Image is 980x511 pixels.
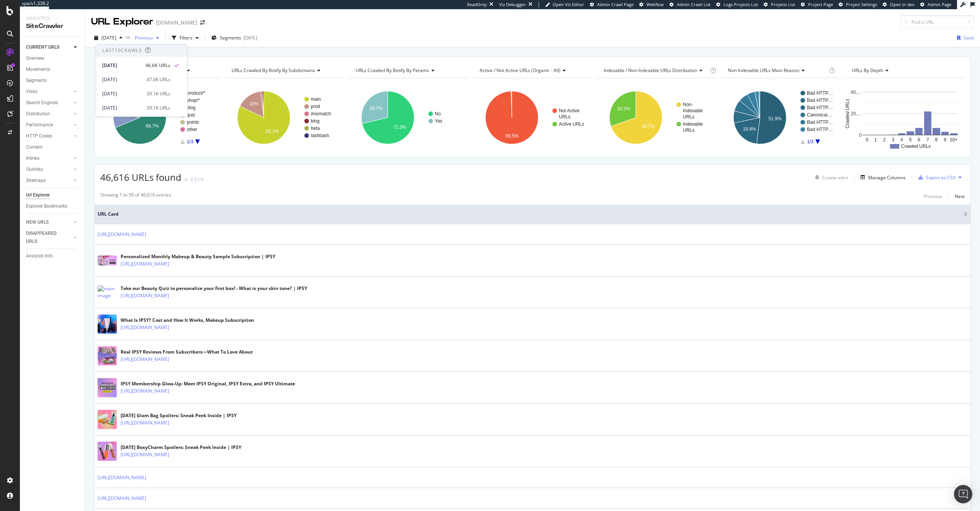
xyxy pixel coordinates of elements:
h4: Non-Indexable URLs Main Reason [726,64,828,77]
svg: A chart. [348,84,468,151]
text: 6 [918,137,920,142]
svg: A chart. [224,84,344,151]
div: Next [955,193,965,200]
div: Analytics [26,15,78,22]
div: Last 10 Crawls [102,47,142,54]
div: Save [964,34,974,41]
text: Indexable [683,121,703,127]
div: Filters [180,34,193,41]
a: [URL][DOMAIN_NAME] [98,231,146,238]
text: 30.3% [617,106,630,111]
text: Non- [683,102,693,107]
span: Active / Not Active URLs (organic - all) [480,67,560,74]
text: 2 [883,137,886,142]
text: 1/3 [187,139,193,144]
a: Content [26,143,79,151]
text: other [187,127,197,132]
button: Next [955,192,965,201]
text: 5 [909,137,912,142]
text: Crawled URLs [901,144,931,149]
span: URL Card [98,211,962,218]
img: main image [98,410,117,429]
text: shop/* [187,98,200,103]
div: [DATE] BoxyCharm Spoilers: Sneak Peek Inside | IPSY [121,444,241,451]
div: 39.1K URLs [147,105,170,111]
div: Movements [26,66,50,74]
div: Overview [26,54,44,62]
text: Bad HTTP… [807,105,833,110]
a: Segments [26,77,79,85]
text: 71.3% [393,124,406,130]
h4: Active / Not Active URLs [478,64,586,77]
div: 47.0K URLs [147,76,170,83]
a: Inlinks [26,154,72,162]
a: Webflow [639,2,664,8]
div: IPSY Membership Glow-Up: Meet IPSY Original, IPSY Extra, and IPSY Ultimate [121,380,295,387]
text: 1/3 [807,139,813,144]
div: Previous [924,193,942,200]
a: [URL][DOMAIN_NAME] [121,419,169,427]
div: [DATE] [102,90,142,97]
span: URLs by Depth [852,67,883,74]
div: Inlinks [26,154,39,162]
a: Movements [26,66,79,74]
img: main image [98,442,117,461]
div: [DATE] Glam Bag Spoilers: Sneak Peek Inside | IPSY [121,412,237,419]
text: 0 [866,137,868,142]
svg: A chart. [100,84,220,151]
svg: A chart. [844,84,964,151]
span: Webflow [647,2,664,7]
span: Segments [220,34,241,41]
text: 9 [944,137,946,142]
div: arrow-right-arrow-left [200,20,205,25]
div: Performance [26,121,53,129]
span: Indexable / Non-Indexable URLs distribution [604,67,697,74]
div: Outlinks [26,165,43,174]
svg: A chart. [720,84,840,151]
span: Previous [132,34,153,41]
a: Analysis Info [26,252,79,260]
text: blog [187,105,196,110]
text: 10+ [950,137,957,142]
button: Previous [132,32,162,44]
div: [DATE] [102,105,142,111]
button: Export as CSV [915,171,955,183]
a: NEW URLS [26,218,72,226]
text: 40,… [851,90,862,95]
text: main [311,97,321,102]
div: Viz Debugger: [499,2,527,8]
text: Bad HTTP… [807,90,833,96]
text: 19.8% [743,126,756,132]
div: HTTP Codes [26,132,52,140]
text: URLs [559,114,570,120]
text: Not Active [559,108,580,113]
div: Visits [26,88,38,96]
div: DISAPPEARED URLS [26,229,65,246]
div: Search Engines [26,99,58,107]
svg: A chart. [472,84,592,151]
img: main image [98,314,117,334]
span: 46,616 URLs found [100,171,181,183]
a: Visits [26,88,72,96]
a: Distribution [26,110,72,118]
text: 28.7% [369,106,382,111]
a: Admin Page [920,2,951,8]
text: 3 [892,137,894,142]
text: 0 [859,133,862,138]
text: Indexable [683,108,703,113]
button: [DATE] [91,32,126,44]
text: 99.5% [506,133,519,139]
text: 20,… [851,111,862,116]
text: 4 [900,137,903,142]
div: Distribution [26,110,50,118]
a: DISAPPEARED URLS [26,229,72,246]
span: URLs Crawled By Botify By subdomains [232,67,315,74]
a: [URL][DOMAIN_NAME] [121,324,169,331]
a: [URL][DOMAIN_NAME] [121,387,169,395]
button: Create alert [812,171,848,183]
div: Create alert [822,174,848,181]
div: -0.91% [189,176,204,183]
img: main image [98,346,117,365]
